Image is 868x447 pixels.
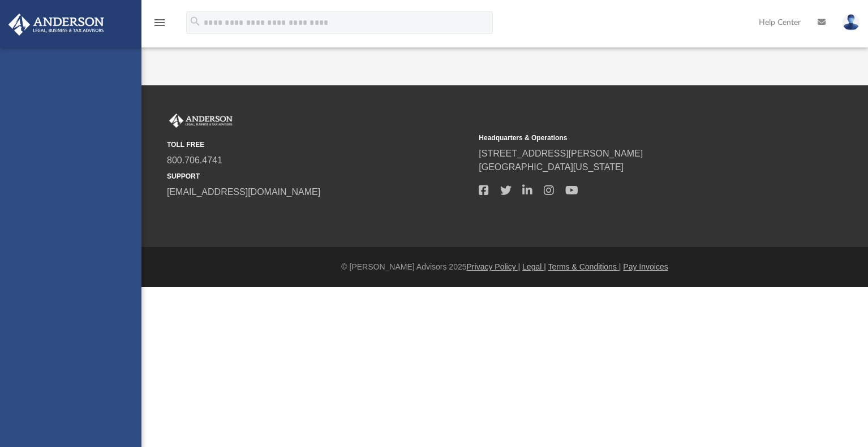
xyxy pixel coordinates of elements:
i: menu [153,16,166,29]
a: Legal | [522,262,546,271]
small: Headquarters & Operations [479,133,783,143]
img: Anderson Advisors Platinum Portal [5,14,108,36]
small: TOLL FREE [167,140,471,150]
small: SUPPORT [167,171,471,181]
img: Anderson Advisors Platinum Portal [167,114,235,128]
a: Privacy Policy | [467,262,521,271]
a: Pay Invoices [623,262,668,271]
a: [EMAIL_ADDRESS][DOMAIN_NAME] [167,187,320,197]
a: [STREET_ADDRESS][PERSON_NAME] [479,149,643,158]
i: search [189,15,201,28]
a: menu [153,21,166,29]
div: © [PERSON_NAME] Advisors 2025 [141,261,868,273]
img: User Pic [843,14,860,31]
a: [GEOGRAPHIC_DATA][US_STATE] [479,162,624,172]
a: 800.706.4741 [167,155,222,165]
a: Terms & Conditions | [548,262,621,271]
